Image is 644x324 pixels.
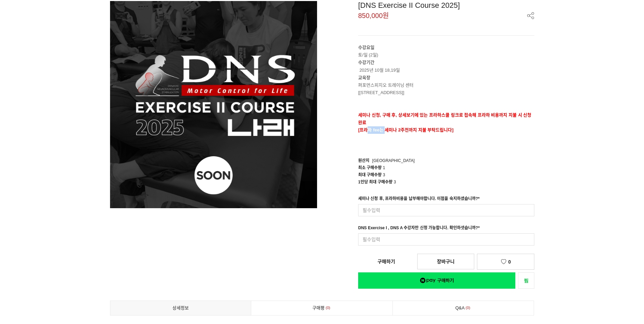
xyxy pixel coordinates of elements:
span: 최소 구매수량 [358,165,382,170]
span: 1 [383,165,385,170]
p: 퍼포먼스피지오 트레이닝 센터 [358,82,534,89]
span: 최대 구매수량 [358,173,382,177]
span: 0 [465,304,472,311]
a: 새창 [358,272,515,289]
a: Q&A0 [393,301,534,315]
strong: 교육장 [358,75,370,80]
div: DNS Exercise I , DNS A 수강자만 신청 가능합니다. 확인하셧습니까? [358,224,480,233]
span: 원산지 [358,158,369,163]
a: 새창 [518,272,534,289]
p: 2025년 10월 18,19일 [358,59,534,74]
div: [DNS Exercise II Course 2025] [358,1,534,10]
span: 3 [383,173,385,177]
input: 필수입력 [358,233,534,246]
strong: 수강요일 [358,45,374,50]
input: 필수입력 [358,204,534,216]
span: [프라하 fee는 세미나 2주전까지 지불 부탁드립니다] [358,127,454,132]
a: 구매평0 [251,301,392,315]
span: 0 [325,304,331,311]
span: 850,000원 [358,12,389,19]
span: 3 [394,180,396,184]
strong: 세미나 신청, 구매 후, 상세보기에 있는 프라하스쿨 링크로 접속해 프라하 비용까지 지불 시 신청완료 [358,112,531,125]
p: [[STREET_ADDRESS]] [358,89,534,96]
strong: 수강기간 [358,60,374,65]
p: 토/일 (2일) [358,44,534,59]
span: 1인당 최대 구매수량 [358,180,392,184]
span: [GEOGRAPHIC_DATA] [372,158,415,163]
span: 0 [508,259,511,265]
a: 0 [477,254,534,270]
a: 상세정보 [110,301,251,315]
a: 구매하기 [358,254,415,269]
div: 세미나 신청 후, 프라하비용을 납부해야합니다. 이점을 숙지하셨습니까? [358,195,480,204]
a: 장바구니 [417,254,474,269]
